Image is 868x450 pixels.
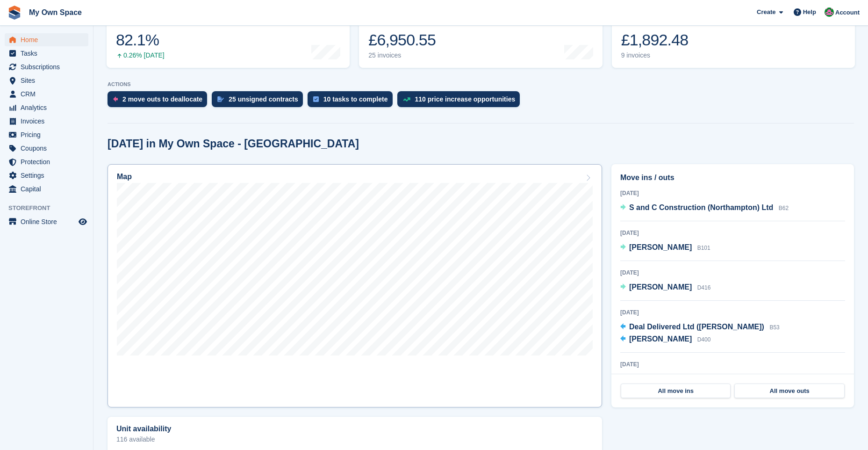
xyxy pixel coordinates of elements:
[5,182,88,196] a: menu
[25,5,86,20] a: My Own Space
[21,74,77,87] span: Sites
[359,8,602,68] a: Month-to-date sales £6,950.55 25 invoices
[5,33,88,46] a: menu
[779,205,789,211] span: B62
[620,229,845,237] div: [DATE]
[217,96,224,102] img: contract_signature_icon-13c848040528278c33f63329250d36e43548de30e8caae1d1a13099fd9432cc5.svg
[5,142,88,155] a: menu
[620,360,845,369] div: [DATE]
[21,87,77,101] span: CRM
[825,7,834,17] img: Lucy Parry
[21,60,77,73] span: Subscriptions
[620,308,845,317] div: [DATE]
[21,33,77,46] span: Home
[108,138,359,150] h2: [DATE] in My Own Space - [GEOGRAPHIC_DATA]
[229,95,298,103] div: 25 unsigned contracts
[108,81,854,87] p: ACTIONS
[397,91,525,112] a: 110 price increase opportunities
[8,203,93,213] span: Storefront
[21,169,77,182] span: Settings
[21,47,77,60] span: Tasks
[803,7,816,17] span: Help
[620,242,710,254] a: [PERSON_NAME] B101
[697,336,711,343] span: D400
[629,243,692,251] span: [PERSON_NAME]
[368,30,438,50] div: £6,950.55
[116,30,165,50] div: 82.1%
[697,284,711,291] span: D416
[122,95,202,103] div: 2 move outs to deallocate
[116,51,165,59] div: 0.26% [DATE]
[368,51,438,59] div: 25 invoices
[620,269,845,277] div: [DATE]
[5,215,88,228] a: menu
[629,323,764,331] span: Deal Delivered Ltd ([PERSON_NAME])
[5,169,88,182] a: menu
[620,282,710,294] a: [PERSON_NAME] D416
[835,8,860,17] span: Account
[77,216,88,227] a: Preview store
[5,74,88,87] a: menu
[323,95,388,103] div: 10 tasks to complete
[620,321,780,334] a: Deal Delivered Ltd ([PERSON_NAME]) B53
[620,334,710,346] a: [PERSON_NAME] D400
[734,384,844,399] a: All move outs
[697,245,710,251] span: B101
[621,384,731,399] a: All move ins
[21,101,77,114] span: Analytics
[113,96,118,102] img: move_outs_to_deallocate_icon-f764333ba52eb49d3ac5e1228854f67142a1ed5810a6f6cc68b1a99e826820c5.svg
[621,30,689,50] div: £1,892.48
[313,96,319,102] img: task-75834270c22a3079a89374b754ae025e5fb1db73e45f91037f5363f120a921f8.svg
[5,115,88,128] a: menu
[212,91,308,112] a: 25 unsigned contracts
[117,173,132,181] h2: Map
[308,91,397,112] a: 10 tasks to complete
[5,128,88,141] a: menu
[5,155,88,168] a: menu
[621,51,689,59] div: 9 invoices
[612,8,855,68] a: Awaiting payment £1,892.48 9 invoices
[5,47,88,60] a: menu
[620,202,789,214] a: S and C Construction (Northampton) Ltd B62
[116,425,171,433] h2: Unit availability
[757,7,775,17] span: Create
[108,164,602,407] a: Map
[415,95,516,103] div: 110 price increase opportunities
[21,215,77,228] span: Online Store
[21,142,77,155] span: Coupons
[21,128,77,141] span: Pricing
[5,101,88,114] a: menu
[7,6,22,20] img: stora-icon-8386f47178a22dfd0bd8f6a31ec36ba5ce8667c1dd55bd0f319d3a0aa187defe.svg
[21,182,77,196] span: Capital
[107,8,350,68] a: Occupancy 82.1% 0.26% [DATE]
[5,87,88,101] a: menu
[629,283,692,291] span: [PERSON_NAME]
[403,97,410,102] img: price_increase_opportunities-93ffe204e8149a01c8c9dc8f82e8f89637d9d84a8eef4429ea346261dce0b2c0.svg
[21,115,77,128] span: Invoices
[21,155,77,168] span: Protection
[5,60,88,73] a: menu
[108,91,212,112] a: 2 move outs to deallocate
[629,335,692,343] span: [PERSON_NAME]
[116,436,593,443] p: 116 available
[629,203,773,211] span: S and C Construction (Northampton) Ltd
[620,189,845,197] div: [DATE]
[620,172,845,183] h2: Move ins / outs
[769,324,779,331] span: B53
